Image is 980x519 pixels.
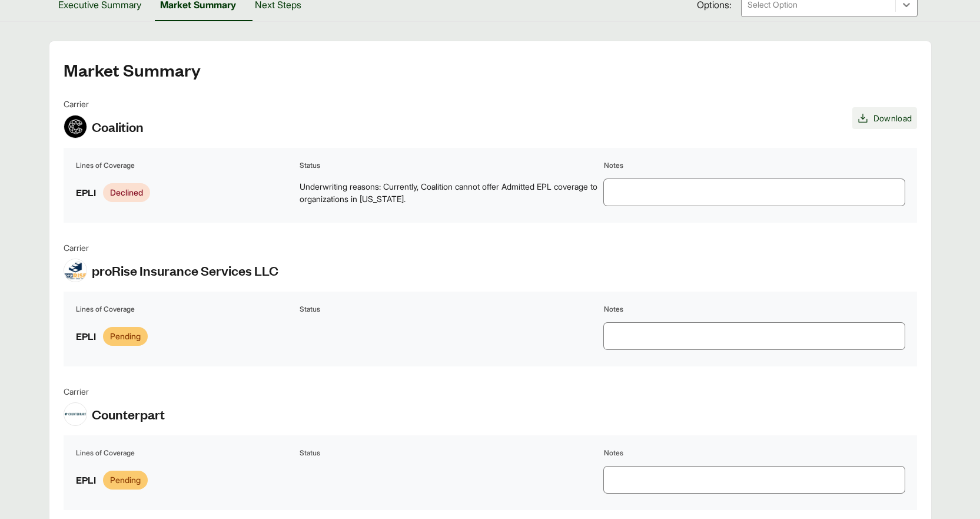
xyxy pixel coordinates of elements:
[852,107,917,129] button: Download
[75,160,297,171] th: Lines of Coverage
[75,447,297,459] th: Lines of Coverage
[64,385,165,398] span: Carrier
[92,262,278,279] span: proRise Insurance Services LLC
[299,303,601,315] th: Status
[76,328,96,344] span: EPLI
[103,471,148,490] span: Pending
[300,180,600,205] span: Underwriting reasons: Currently, Coalition cannot offer Admitted EPL coverage to organizations in...
[64,60,917,79] h2: Market Summary
[103,327,148,346] span: Pending
[64,412,87,416] img: Counterpart
[76,184,96,200] span: EPLI
[92,405,165,423] span: Counterpart
[603,447,905,459] th: Notes
[76,472,96,488] span: EPLI
[873,112,912,124] span: Download
[603,303,905,315] th: Notes
[92,118,144,135] span: Coalition
[299,160,601,171] th: Status
[603,160,905,171] th: Notes
[64,115,87,138] img: Coalition
[299,447,601,459] th: Status
[64,259,87,282] img: proRise Insurance Services LLC
[75,303,297,315] th: Lines of Coverage
[64,242,278,254] span: Carrier
[103,183,150,202] span: Declined
[64,98,144,110] span: Carrier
